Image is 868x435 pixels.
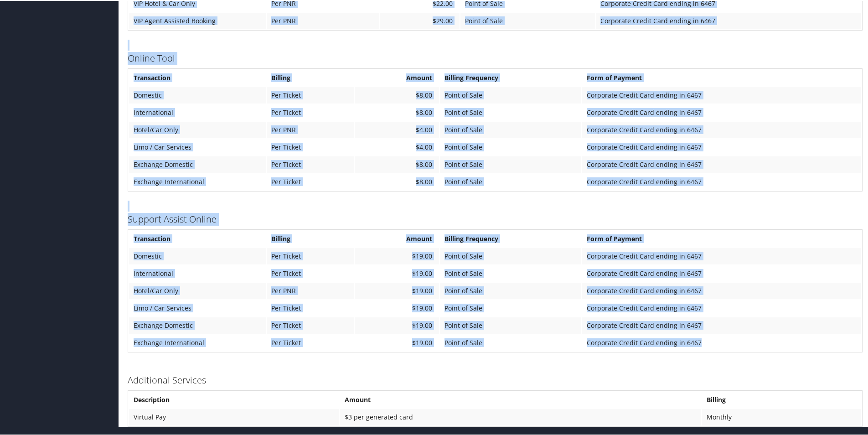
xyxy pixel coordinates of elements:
td: Corporate Credit Card ending in 6467 [582,173,861,189]
td: $8.00 [355,86,439,103]
td: Hotel/Car Only [129,121,266,137]
td: Corporate Credit Card ending in 6467 [582,247,861,264]
th: Transaction [129,230,266,246]
td: $19.00 [355,299,439,316]
th: Form of Payment [582,230,861,246]
td: Domestic [129,86,266,103]
td: Corporate Credit Card ending in 6467 [582,264,861,281]
td: Point of Sale [440,155,581,172]
th: Amount [340,391,701,407]
th: Amount [355,230,439,246]
td: Corporate Credit Card ending in 6467 [582,282,861,298]
th: Form of Payment [582,69,861,85]
td: Virtual Pay [129,408,339,425]
td: Limo / Car Services [129,138,266,155]
h3: Additional Services [128,373,863,386]
td: Per Ticket [267,138,354,155]
td: Per Ticket [267,155,354,172]
td: VIP Agent Assisted Booking [129,12,266,28]
td: Per Ticket [267,86,354,103]
td: Point of Sale [440,264,581,281]
td: Corporate Credit Card ending in 6467 [582,104,861,120]
td: Per Ticket [267,247,354,264]
td: $19.00 [355,334,439,350]
td: Point of Sale [440,282,581,298]
td: Exchange International [129,173,266,189]
h3: Support Assist Online [128,212,863,225]
td: Domestic [129,247,266,264]
td: $3 per generated card [340,408,701,425]
td: Point of Sale [440,316,581,333]
td: Per PNR [267,121,354,137]
td: Point of Sale [440,104,581,120]
td: Corporate Credit Card ending in 6467 [582,334,861,350]
td: Per Ticket [267,334,354,350]
th: Billing Frequency [440,230,581,246]
td: Point of Sale [440,173,581,189]
td: Point of Sale [440,86,581,103]
td: Point of Sale [440,138,581,155]
td: Corporate Credit Card ending in 6467 [582,86,861,103]
td: Per Ticket [267,173,354,189]
td: International [129,264,266,281]
td: Point of Sale [460,12,595,28]
td: Exchange Domestic [129,316,266,333]
td: Corporate Credit Card ending in 6467 [582,155,861,172]
td: Monthly [702,408,861,425]
th: Billing [267,69,354,85]
td: Per PNR [267,12,379,28]
td: Per Ticket [267,299,354,316]
td: Per Ticket [267,316,354,333]
td: Corporate Credit Card ending in 6467 [596,12,861,28]
td: $8.00 [355,173,439,189]
td: Exchange Domestic [129,155,266,172]
th: Transaction [129,69,266,85]
td: Hotel/Car Only [129,282,266,298]
td: $29.00 [380,12,460,28]
td: $19.00 [355,282,439,298]
td: Per Ticket [267,104,354,120]
td: Point of Sale [440,334,581,350]
th: Billing [702,391,861,407]
th: Description [129,391,339,407]
td: Point of Sale [440,247,581,264]
td: Exchange International [129,334,266,350]
td: Corporate Credit Card ending in 6467 [582,316,861,333]
td: $19.00 [355,264,439,281]
th: Billing Frequency [440,69,581,85]
td: $8.00 [355,155,439,172]
td: $19.00 [355,247,439,264]
td: $8.00 [355,104,439,120]
td: Limo / Car Services [129,299,266,316]
td: Corporate Credit Card ending in 6467 [582,138,861,155]
td: International [129,104,266,120]
td: Per Ticket [267,264,354,281]
td: Point of Sale [440,121,581,137]
td: $4.00 [355,138,439,155]
th: Amount [355,69,439,85]
td: $19.00 [355,316,439,333]
td: Per PNR [267,282,354,298]
th: Billing [267,230,354,246]
td: $4.00 [355,121,439,137]
td: Corporate Credit Card ending in 6467 [582,121,861,137]
td: Corporate Credit Card ending in 6467 [582,299,861,316]
td: Point of Sale [440,299,581,316]
h3: Online Tool [128,51,863,64]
